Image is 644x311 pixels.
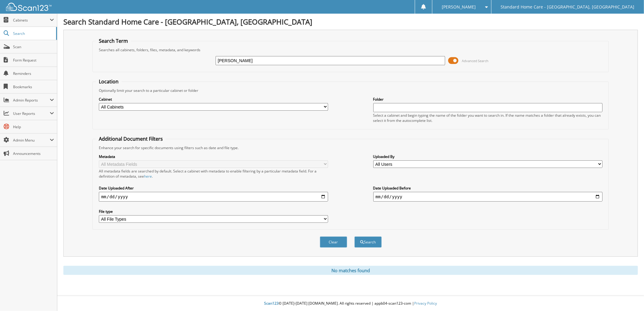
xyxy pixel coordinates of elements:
div: Enhance your search for specific documents using filters such as date and file type. [96,145,606,150]
label: File type [99,209,328,214]
span: Search [13,31,53,36]
span: Scan [13,44,54,49]
label: Date Uploaded Before [373,186,603,191]
a: here [144,174,152,179]
input: start [99,192,328,202]
label: Cabinet [99,97,328,102]
span: Bookmarks [13,84,54,89]
span: [PERSON_NAME] [442,5,476,9]
span: Admin Reports [13,98,50,103]
label: Uploaded By [373,154,603,159]
div: All metadata fields are searched by default. Select a cabinet with metadata to enable filtering b... [99,169,328,179]
span: Standard Home Care - [GEOGRAPHIC_DATA], [GEOGRAPHIC_DATA] [501,5,635,9]
div: © [DATE]-[DATE] [DOMAIN_NAME]. All rights reserved | appb04-scan123-com | [57,296,644,311]
span: Cabinets [13,18,50,23]
button: Clear [320,236,347,248]
button: Search [354,236,382,248]
span: Advanced Search [462,59,489,63]
legend: Search Term [96,38,131,44]
span: Announcements [13,151,54,156]
legend: Additional Document Filters [96,135,166,142]
span: Help [13,124,54,129]
span: Reminders [13,71,54,76]
div: Optionally limit your search to a particular cabinet or folder [96,88,606,93]
label: Folder [373,97,603,102]
span: Admin Menu [13,138,50,143]
a: Privacy Policy [414,301,437,306]
span: Form Request [13,58,54,63]
h1: Search Standard Home Care - [GEOGRAPHIC_DATA], [GEOGRAPHIC_DATA] [63,17,638,27]
span: User Reports [13,111,50,116]
input: end [373,192,603,202]
img: scan123-logo-white.svg [6,3,52,11]
legend: Location [96,78,122,85]
div: No matches found [63,266,638,275]
label: Date Uploaded After [99,186,328,191]
span: Scan123 [264,301,279,306]
label: Metadata [99,154,328,159]
div: Searches all cabinets, folders, files, metadata, and keywords [96,47,606,52]
div: Select a cabinet and begin typing the name of the folder you want to search in. If the name match... [373,113,603,123]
